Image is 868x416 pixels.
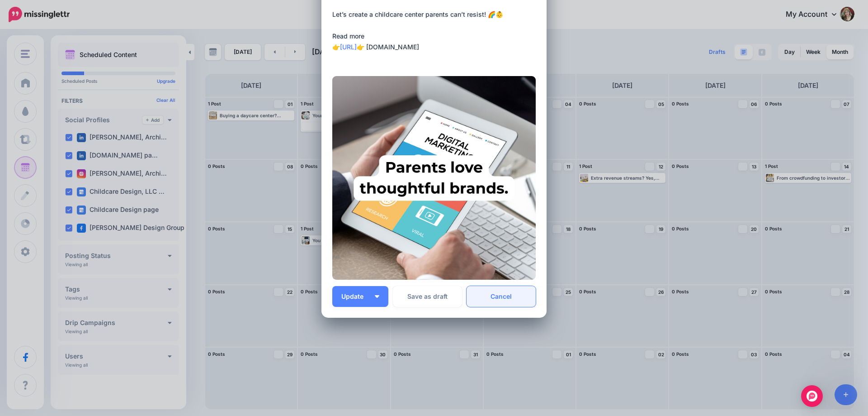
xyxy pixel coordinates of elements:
[332,76,536,280] img: GH3GR0CK64IFEHMP0IZQFC6WH6QSOKZP.jpg
[375,295,379,298] img: arrow-down-white.png
[393,286,462,307] button: Save as draft
[332,286,388,307] button: Update
[467,286,536,307] a: Cancel
[341,293,370,300] span: Update
[801,385,823,407] div: Open Intercom Messenger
